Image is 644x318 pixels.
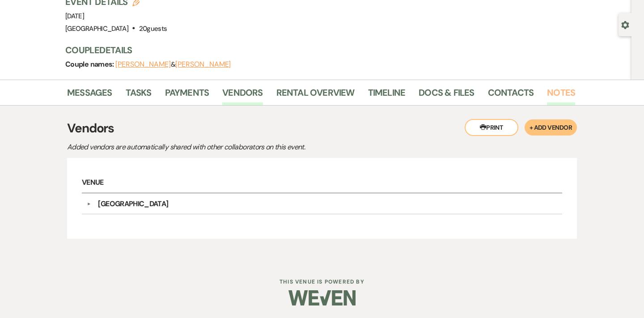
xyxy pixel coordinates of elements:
span: [DATE] [65,12,84,21]
button: [PERSON_NAME] [175,61,231,68]
a: Rental Overview [276,85,355,105]
button: + Add Vendor [525,119,577,136]
div: [GEOGRAPHIC_DATA] [98,199,168,209]
a: Messages [67,85,112,105]
span: & [115,60,231,69]
a: Notes [547,85,575,105]
p: Added vendors are automatically shared with other collaborators on this event. [67,141,380,153]
span: 20 guests [139,24,167,33]
a: Tasks [126,85,152,105]
button: [PERSON_NAME] [115,61,171,68]
button: Open lead details [621,20,629,29]
h6: Venue [82,173,562,194]
a: Contacts [488,85,534,105]
a: Vendors [222,85,263,105]
a: Payments [165,85,209,105]
h3: Vendors [67,119,577,138]
h3: Couple Details [65,44,566,56]
span: Couple names: [65,59,115,69]
button: ▼ [83,202,94,206]
img: Weven Logo [288,282,356,314]
button: Print [465,119,518,136]
a: Docs & Files [419,85,474,105]
span: [GEOGRAPHIC_DATA] [65,24,128,33]
a: Timeline [368,85,406,105]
